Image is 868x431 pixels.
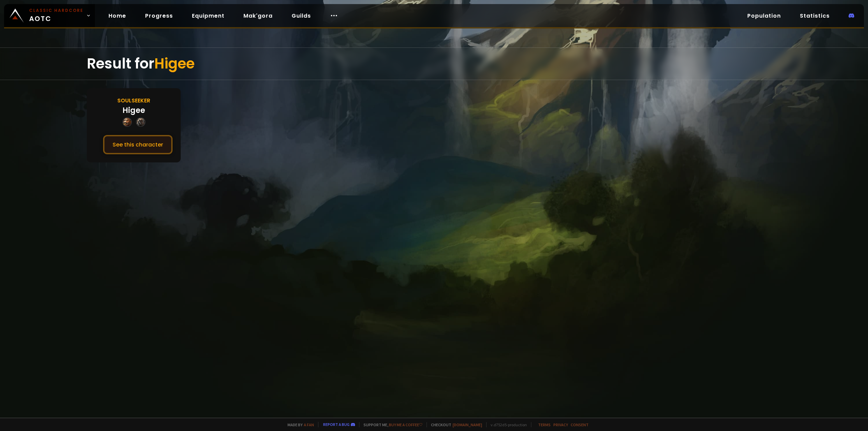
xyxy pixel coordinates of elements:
[4,4,95,27] a: Classic HardcoreAOTC
[87,48,781,80] div: Result for
[283,422,314,427] span: Made by
[538,422,551,427] a: Terms
[103,135,173,154] button: See this character
[238,9,278,23] a: Mak'gora
[29,7,83,14] small: Classic Hardcore
[186,9,230,23] a: Equipment
[154,54,195,74] span: Higee
[117,96,150,105] div: Soulseeker
[103,9,132,23] a: Home
[453,422,482,427] a: [DOMAIN_NAME]
[323,422,350,427] a: Report a bug
[427,422,482,427] span: Checkout
[389,422,422,427] a: Buy me a coffee
[122,105,145,116] div: Higee
[553,422,568,427] a: Privacy
[286,9,316,23] a: Guilds
[359,422,422,427] span: Support me,
[794,9,835,23] a: Statistics
[304,422,314,427] a: a fan
[742,9,786,23] a: Population
[140,9,178,23] a: Progress
[29,7,83,24] span: AOTC
[571,422,589,427] a: Consent
[486,422,527,427] span: v. d752d5 - production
